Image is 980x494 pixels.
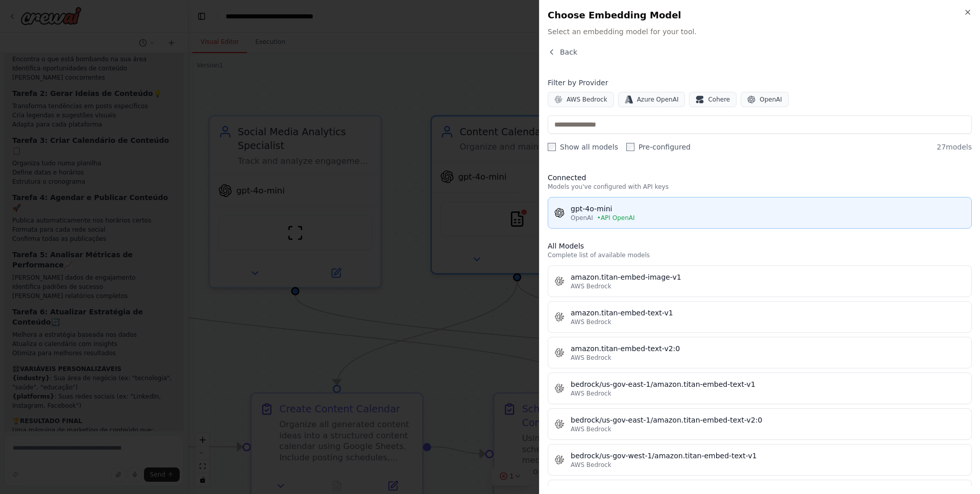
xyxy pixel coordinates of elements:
div: amazon.titan-embed-text-v1 [571,308,965,318]
span: Select an embedding model for your tool. [548,27,972,37]
div: bedrock/us-gov-east-1/amazon.titan-embed-text-v2:0 [571,415,965,425]
button: Cohere [689,92,737,107]
button: bedrock/us-gov-east-1/amazon.titan-embed-text-v1AWS Bedrock [548,373,972,404]
span: AWS Bedrock [567,95,607,104]
button: AWS Bedrock [548,92,614,107]
button: OpenAI [741,92,789,107]
button: amazon.titan-embed-text-v1AWS Bedrock [548,301,972,333]
button: gpt-4o-miniOpenAI•API OpenAI [548,197,972,229]
label: Pre-configured [626,142,691,152]
h2: Choose Embedding Model [548,8,972,22]
span: Cohere [708,95,730,104]
h3: Connected [548,172,972,183]
span: OpenAI [571,214,593,222]
span: Back [560,47,577,57]
div: amazon.titan-embed-image-v1 [571,272,965,282]
span: AWS Bedrock [571,461,611,469]
span: • API OpenAI [597,214,635,222]
div: bedrock/us-gov-west-1/amazon.titan-embed-text-v1 [571,451,965,461]
label: Show all models [548,142,618,152]
button: bedrock/us-gov-west-1/amazon.titan-embed-text-v1AWS Bedrock [548,444,972,476]
div: amazon.titan-embed-text-v2:0 [571,343,965,354]
button: Back [548,47,577,57]
span: AWS Bedrock [571,354,611,362]
span: AWS Bedrock [571,425,611,433]
span: AWS Bedrock [571,282,611,290]
span: AWS Bedrock [571,318,611,326]
button: amazon.titan-embed-image-v1AWS Bedrock [548,265,972,297]
button: bedrock/us-gov-east-1/amazon.titan-embed-text-v2:0AWS Bedrock [548,408,972,440]
p: Models you've configured with API keys [548,183,972,191]
span: AWS Bedrock [571,389,611,398]
input: Pre-configured [626,143,634,151]
div: gpt-4o-mini [571,204,965,214]
p: Complete list of available models [548,251,972,259]
span: OpenAI [759,95,782,104]
input: Show all models [548,143,556,151]
span: Azure OpenAI [637,95,679,104]
div: bedrock/us-gov-east-1/amazon.titan-embed-text-v1 [571,379,965,389]
button: Azure OpenAI [618,92,685,107]
span: 27 models [937,142,972,152]
h4: Filter by Provider [548,78,972,88]
h3: All Models [548,241,972,251]
button: amazon.titan-embed-text-v2:0AWS Bedrock [548,337,972,368]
